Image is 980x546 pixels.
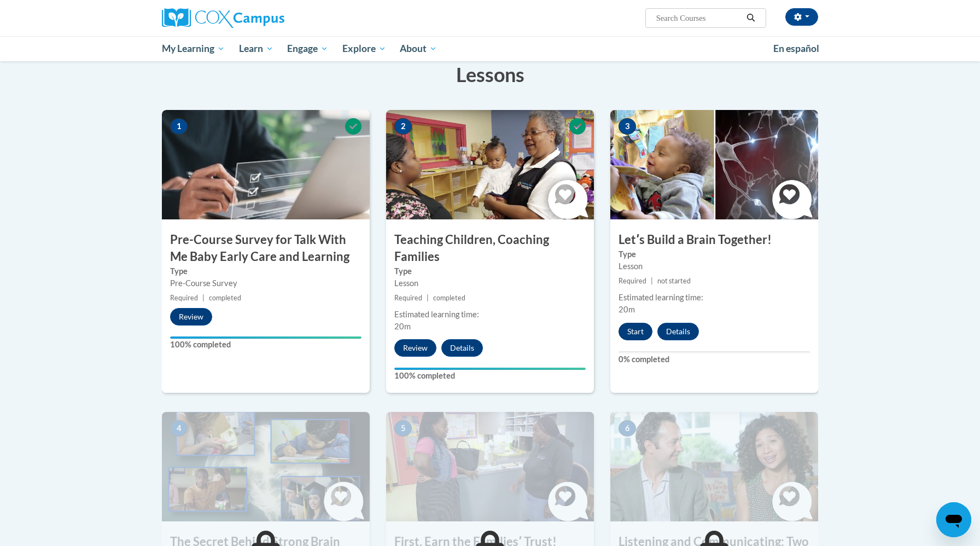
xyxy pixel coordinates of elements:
[162,110,370,219] img: Course Image
[170,308,212,326] button: Review
[232,36,281,61] a: Learn
[170,339,361,351] label: 100% completed
[162,8,370,28] a: Cox Campus
[342,42,386,55] span: Explore
[619,248,810,260] label: Type
[655,11,743,25] input: Search Courses
[170,294,198,302] span: Required
[394,294,422,302] span: Required
[170,118,188,135] span: 1
[287,42,328,55] span: Engage
[170,265,361,277] label: Type
[619,323,652,340] button: Start
[743,11,759,25] button: Search
[394,322,411,331] span: 20m
[386,412,594,521] img: Course Image
[766,37,826,60] a: En español
[651,277,653,285] span: |
[386,110,594,219] img: Course Image
[202,294,205,302] span: |
[619,353,810,365] label: 0% completed
[619,305,635,314] span: 20m
[280,36,335,61] a: Engage
[785,8,818,26] button: Account Settings
[427,294,429,302] span: |
[335,36,393,61] a: Explore
[394,420,412,437] span: 5
[619,260,810,272] div: Lesson
[386,231,594,265] h3: Teaching Children, Coaching Families
[170,277,361,289] div: Pre-Course Survey
[162,61,818,88] h3: Lessons
[619,118,636,135] span: 3
[170,420,188,437] span: 4
[394,370,586,382] label: 100% completed
[394,368,586,370] div: Your progress
[394,118,412,135] span: 2
[394,309,586,321] div: Estimated learning time:
[393,36,445,61] a: About
[610,231,818,248] h3: Letʹs Build a Brain Together!
[619,420,636,437] span: 6
[145,36,835,61] div: Main menu
[610,412,818,521] img: Course Image
[170,336,361,339] div: Your progress
[394,339,436,357] button: Review
[162,412,370,521] img: Course Image
[773,43,819,54] span: En español
[610,110,818,219] img: Course Image
[619,277,646,285] span: Required
[433,294,465,302] span: completed
[657,277,691,285] span: not started
[394,265,586,277] label: Type
[657,323,699,340] button: Details
[394,277,586,289] div: Lesson
[162,42,225,55] span: My Learning
[936,502,971,537] iframe: Button to launch messaging window
[155,36,232,61] a: My Learning
[162,8,284,28] img: Cox Campus
[619,292,810,304] div: Estimated learning time:
[239,42,273,55] span: Learn
[162,231,370,265] h3: Pre-Course Survey for Talk With Me Baby Early Care and Learning
[209,294,241,302] span: completed
[441,339,483,357] button: Details
[400,42,437,55] span: About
